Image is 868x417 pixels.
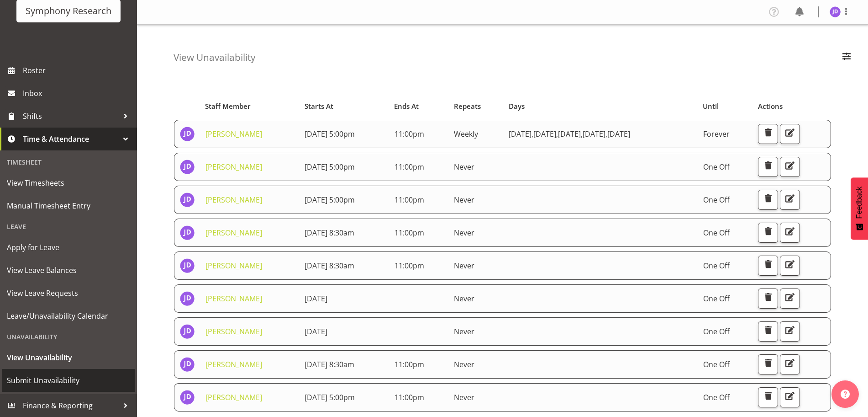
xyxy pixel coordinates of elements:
span: One Off [703,228,730,238]
span: Never [454,392,474,402]
img: jennifer-donovan1879.jpg [180,127,195,141]
span: [DATE] [583,129,607,139]
img: jennifer-donovan1879.jpg [180,225,195,240]
a: [PERSON_NAME] [205,162,262,172]
button: Edit Unavailability [780,387,800,407]
a: View Unavailability [2,346,135,369]
a: [PERSON_NAME] [205,359,262,369]
a: View Leave Balances [2,259,135,282]
button: Edit Unavailability [780,124,800,144]
button: Delete Unavailability [758,289,778,309]
span: Weekly [454,129,478,139]
span: Roster [23,64,132,77]
span: Until [703,101,719,112]
button: Edit Unavailability [780,157,800,177]
span: , [556,129,558,139]
span: , [531,129,533,139]
span: [DATE] 5:00pm [305,129,355,139]
button: Delete Unavailability [758,354,778,374]
span: Never [454,261,474,271]
img: jennifer-donovan1879.jpg [180,258,195,273]
button: Delete Unavailability [758,190,778,210]
span: Apply for Leave [7,241,130,254]
span: One Off [703,261,730,271]
span: Never [454,294,474,304]
button: Edit Unavailability [780,321,800,342]
span: Ends At [394,101,419,112]
span: View Timesheets [7,176,130,190]
button: Delete Unavailability [758,321,778,342]
button: Edit Unavailability [780,289,800,309]
span: Never [454,195,474,205]
a: [PERSON_NAME] [205,392,262,402]
span: One Off [703,162,730,172]
div: Leave [2,217,135,236]
span: [DATE] 5:00pm [305,392,355,402]
span: Feedback [855,187,863,219]
span: One Off [703,195,730,205]
span: [DATE] [305,326,327,337]
span: 11:00pm [395,261,424,271]
img: jennifer-donovan1879.jpg [180,192,195,207]
span: One Off [703,294,730,304]
span: Manual Timesheet Entry [7,199,130,213]
span: Never [454,326,474,337]
span: Never [454,162,474,172]
span: View Leave Requests [7,286,130,300]
span: Time & Attendance [23,132,119,146]
button: Delete Unavailability [758,256,778,276]
a: Manual Timesheet Entry [2,194,135,217]
span: [DATE] 8:30am [305,359,354,369]
span: , [605,129,607,139]
button: Feedback - Show survey [851,177,868,240]
span: One Off [703,392,730,402]
span: 11:00pm [395,392,424,402]
span: [DATE] 8:30am [305,261,354,271]
span: [DATE] [533,129,558,139]
a: [PERSON_NAME] [205,294,262,304]
a: [PERSON_NAME] [205,261,262,271]
a: Leave/Unavailability Calendar [2,305,135,327]
a: [PERSON_NAME] [205,326,262,337]
span: Inbox [23,86,132,100]
button: Edit Unavailability [780,256,800,276]
span: Forever [703,129,730,139]
div: Symphony Research [26,4,111,18]
span: Never [454,228,474,238]
div: Timesheet [2,153,135,171]
span: Leave/Unavailability Calendar [7,309,130,323]
a: View Leave Requests [2,282,135,305]
img: help-xxl-2.png [841,390,850,399]
span: [DATE] [558,129,583,139]
a: Submit Unavailability [2,369,135,392]
button: Delete Unavailability [758,157,778,177]
div: Unavailability [2,327,135,346]
button: Edit Unavailability [780,354,800,374]
span: Repeats [454,101,481,112]
button: Delete Unavailability [758,387,778,407]
span: Days [509,101,525,112]
span: Shifts [23,109,119,123]
span: [DATE] 8:30am [305,228,354,238]
h4: View Unavailability [174,52,255,63]
span: 11:00pm [395,195,424,205]
span: Submit Unavailability [7,374,130,387]
a: Apply for Leave [2,236,135,259]
span: [DATE] 5:00pm [305,162,355,172]
span: One Off [703,359,730,369]
img: jennifer-donovan1879.jpg [830,6,841,17]
img: jennifer-donovan1879.jpg [180,291,195,306]
span: View Unavailability [7,351,130,364]
span: Starts At [305,101,333,112]
span: [DATE] [305,294,327,304]
span: One Off [703,326,730,337]
img: jennifer-donovan1879.jpg [180,160,195,174]
span: , [581,129,583,139]
span: View Leave Balances [7,263,130,277]
span: [DATE] 5:00pm [305,195,355,205]
span: Never [454,359,474,369]
button: Delete Unavailability [758,223,778,243]
button: Edit Unavailability [780,190,800,210]
a: [PERSON_NAME] [205,195,262,205]
a: [PERSON_NAME] [205,228,262,238]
